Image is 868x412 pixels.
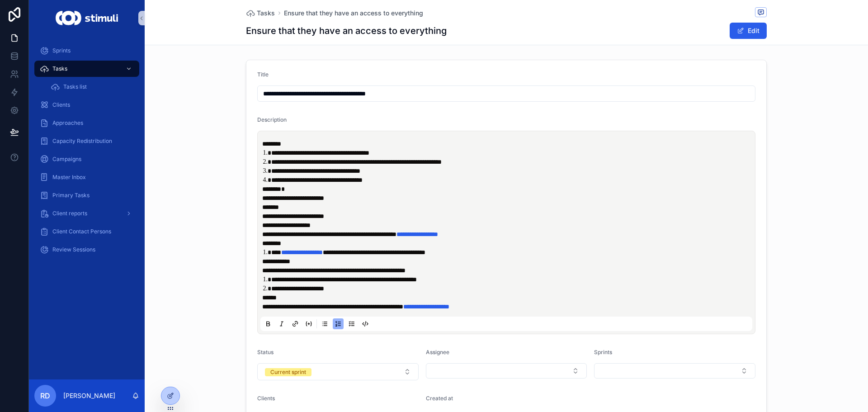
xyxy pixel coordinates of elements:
a: Review Sessions [34,242,139,258]
a: Ensure that they have an access to everything [284,9,423,18]
span: Title [257,71,269,78]
span: Assignee [426,349,449,355]
div: Current sprint [270,368,306,376]
a: Client Contact Persons [34,223,139,240]
button: Edit [730,23,767,39]
h1: Ensure that they have an access to everything [246,24,447,37]
span: Master Inbox [52,174,86,181]
span: Review Sessions [52,246,95,253]
span: Client reports [52,210,87,217]
p: [PERSON_NAME] [63,391,115,400]
img: App logo [56,11,118,25]
a: Master Inbox [34,169,139,185]
a: Approaches [34,115,139,131]
a: Client reports [34,205,139,222]
span: Campaigns [52,156,81,163]
a: Capacity Redistribution [34,133,139,149]
span: Status [257,349,274,355]
a: Sprints [34,43,139,59]
a: Tasks [34,61,139,77]
a: Tasks list [45,79,139,95]
span: Sprints [52,47,71,54]
a: Tasks [246,9,275,18]
span: Created at [426,395,453,402]
span: Capacity Redistribution [52,137,112,145]
button: Select Button [257,363,419,380]
span: Primary Tasks [52,192,90,199]
span: Clients [52,101,70,109]
a: Primary Tasks [34,187,139,204]
div: scrollable content [29,36,145,270]
span: Tasks [52,65,67,72]
a: Campaigns [34,151,139,167]
span: Client Contact Persons [52,228,111,235]
span: Tasks list [63,83,87,90]
span: Tasks [257,9,275,18]
a: Clients [34,97,139,113]
span: Description [257,116,287,123]
button: Select Button [594,363,755,379]
span: Approaches [52,119,83,127]
button: Select Button [426,363,587,379]
span: Clients [257,395,275,402]
span: Sprints [594,349,612,355]
span: RD [40,390,50,401]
